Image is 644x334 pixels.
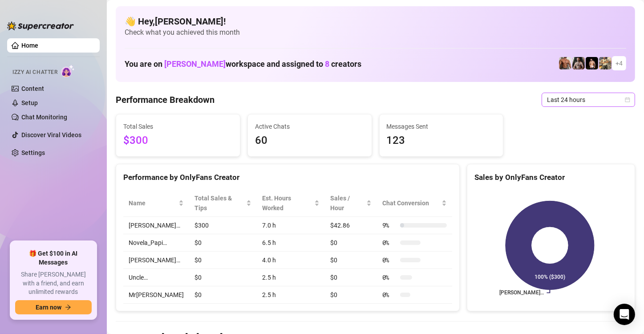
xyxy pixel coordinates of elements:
img: AI Chatter [61,65,75,77]
span: Total Sales & Tips [194,193,244,213]
td: 6.5 h [257,234,325,252]
span: Earn now [36,304,61,311]
img: Novela_Papi [586,57,598,69]
img: Mr [599,57,612,69]
td: Mr[PERSON_NAME] [123,286,189,304]
a: Content [21,85,44,92]
td: $0 [325,269,377,286]
div: Open Intercom Messenger [614,304,635,325]
span: [PERSON_NAME] [164,59,226,69]
span: 8 [325,59,329,69]
span: Sales / Hour [330,193,364,213]
span: Active Chats [255,122,365,131]
span: Messages Sent [387,122,496,131]
td: Uncle… [123,269,189,286]
th: Total Sales & Tips [189,190,257,217]
span: Share [PERSON_NAME] with a friend, and earn unlimited rewards [15,270,92,297]
div: Performance by OnlyFans Creator [123,171,452,183]
td: 2.5 h [257,269,325,286]
button: Earn nowarrow-right [15,300,92,314]
span: Check what you achieved this month [125,28,626,37]
h4: 👋 Hey, [PERSON_NAME] ! [125,15,626,28]
td: $0 [189,286,257,304]
td: [PERSON_NAME]… [123,217,189,234]
span: 0 % [382,290,397,300]
td: [PERSON_NAME]… [123,252,189,269]
span: 0 % [382,273,397,282]
th: Chat Conversion [377,190,452,217]
span: 0 % [382,255,397,265]
td: $0 [189,234,257,252]
td: $300 [189,217,257,234]
th: Name [123,190,189,217]
td: $0 [325,252,377,269]
span: 9 % [382,220,397,230]
text: [PERSON_NAME]… [499,290,544,296]
a: Setup [21,99,38,106]
td: $0 [325,234,377,252]
a: Chat Monitoring [21,114,67,121]
img: logo-BBDzfeDw.svg [7,21,74,30]
td: 2.5 h [257,286,325,304]
span: 🎁 Get $100 in AI Messages [15,249,92,267]
td: $0 [189,269,257,286]
td: 7.0 h [257,217,325,234]
a: Discover Viral Videos [21,131,81,138]
h1: You are on workspace and assigned to creators [125,59,361,69]
span: Izzy AI Chatter [12,68,57,77]
a: Home [21,42,38,49]
th: Sales / Hour [325,190,377,217]
div: Sales by OnlyFans Creator [474,171,628,183]
td: Novela_Papi… [123,234,189,252]
a: Settings [21,149,45,156]
td: $42.86 [325,217,377,234]
span: Total Sales [123,122,233,131]
td: $0 [325,286,377,304]
h4: Performance Breakdown [116,94,215,106]
img: David [559,57,571,69]
div: Est. Hours Worked [262,193,312,213]
td: $0 [189,252,257,269]
span: Chat Conversion [382,198,440,208]
span: arrow-right [65,304,71,310]
span: calendar [625,97,630,102]
span: Last 24 hours [547,93,630,106]
span: 123 [387,132,496,149]
img: Marcus [572,57,585,69]
td: 4.0 h [257,252,325,269]
span: Name [129,198,177,208]
span: 60 [255,132,365,149]
span: 0 % [382,238,397,248]
span: + 4 [616,58,623,68]
span: $300 [123,132,233,149]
